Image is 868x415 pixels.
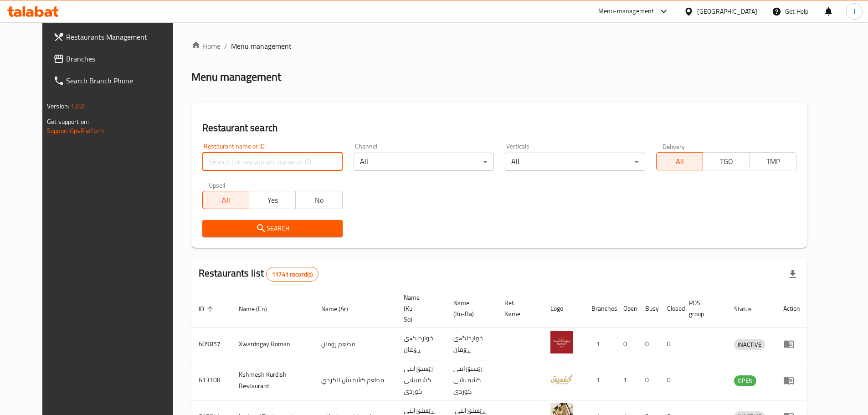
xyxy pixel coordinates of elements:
[782,263,804,285] div: Export file
[202,220,343,237] button: Search
[231,41,292,51] span: Menu management
[656,152,703,170] button: All
[505,153,645,171] div: All
[47,100,69,112] span: Version:
[47,125,105,137] a: Support.OpsPlatform
[206,194,246,207] span: All
[191,360,231,400] td: 613108
[46,70,187,92] a: Search Branch Phone
[202,191,249,209] button: All
[550,367,573,390] img: Kshmesh Kurdish Restaurant
[224,41,227,51] li: /
[191,328,231,360] td: 609857
[584,360,616,400] td: 1
[689,297,716,319] span: POS group
[231,360,314,400] td: Kshmesh Kurdish Restaurant
[299,194,339,207] span: No
[266,267,318,282] div: Total records count
[703,152,750,170] button: TGO
[253,194,292,207] span: Yes
[550,331,573,354] img: Xwardngay Roman
[210,223,335,234] span: Search
[543,289,584,328] th: Logo
[191,41,807,51] nav: breadcrumb
[295,191,342,209] button: No
[660,328,682,360] td: 0
[396,328,446,360] td: خواردنگەی ڕۆمان
[239,303,279,314] span: Name (En)
[697,6,757,16] div: [GEOGRAPHIC_DATA]
[231,328,314,360] td: Xwardngay Roman
[46,48,187,70] a: Branches
[616,360,638,400] td: 1
[584,289,616,328] th: Branches
[638,360,660,400] td: 0
[66,75,180,86] span: Search Branch Phone
[396,360,446,400] td: رێستۆرانتی کشمیشى كوردى
[783,375,800,386] div: Menu
[446,328,497,360] td: خواردنگەی ڕۆمان
[616,289,638,328] th: Open
[616,328,638,360] td: 0
[734,375,756,386] span: OPEN
[202,153,343,171] input: Search for restaurant name or ID..
[853,6,855,16] span: J
[734,375,756,386] div: OPEN
[249,191,296,209] button: Yes
[66,31,180,42] span: Restaurants Management
[199,303,216,314] span: ID
[663,143,685,149] label: Delivery
[354,153,494,171] div: All
[776,289,807,328] th: Action
[314,360,396,400] td: مطعم كشميش الكردي
[71,100,85,112] span: 1.0.0
[598,6,654,17] div: Menu-management
[750,152,796,170] button: TMP
[314,328,396,360] td: مطعم رومان
[638,328,660,360] td: 0
[404,292,435,325] span: Name (Ku-So)
[191,70,281,84] h2: Menu management
[783,338,800,349] div: Menu
[734,339,765,350] span: INACTIVE
[707,155,746,168] span: TGO
[504,297,532,319] span: Ref. Name
[202,121,796,135] h2: Restaurant search
[660,289,682,328] th: Closed
[199,266,319,282] h2: Restaurants list
[453,297,486,319] span: Name (Ku-Ba)
[638,289,660,328] th: Busy
[734,339,765,350] div: INACTIVE
[191,41,221,51] a: Home
[660,155,699,168] span: All
[754,155,793,168] span: TMP
[660,360,682,400] td: 0
[209,182,226,188] label: Upsell
[66,53,180,64] span: Branches
[584,328,616,360] td: 1
[267,270,318,279] span: 11741 record(s)
[321,303,360,314] span: Name (Ar)
[47,116,89,128] span: Get support on:
[734,303,764,314] span: Status
[446,360,497,400] td: رێستۆرانتی کشمیشى كوردى
[46,26,187,48] a: Restaurants Management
